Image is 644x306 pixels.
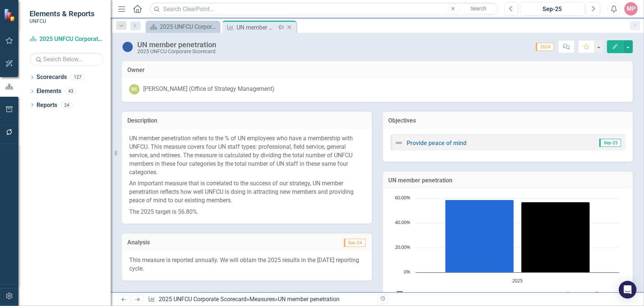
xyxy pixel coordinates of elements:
p: This measure is reported annually. We will obtain the 2025 results in the [DATE] reporting cycle. [129,256,365,273]
span: 2024 [536,43,554,51]
input: Search Below... [30,53,103,66]
span: Search [471,6,486,11]
p: UN member penetration refers to the % of UN employees who have a membership with UNFCU. This meas... [129,134,365,178]
div: Open Intercom Messenger [619,281,637,299]
a: Provide peace of mind [407,140,467,147]
div: [PERSON_NAME] (Office of Strategy Management) [143,85,275,93]
h3: Analysis [127,239,247,246]
h3: UN member penetration [389,177,628,184]
a: 2025 UNFCU Corporate Scorecard [159,296,247,303]
input: Search ClearPoint... [149,3,499,16]
div: UN member penetration [137,41,216,49]
div: UN member penetration [237,23,276,32]
svg: Interactive chart [390,195,623,305]
div: 24 [61,102,73,108]
button: Show Actual [566,291,586,297]
a: 2025 UNFCU Corporate Scorecard [30,35,103,44]
a: Scorecards [37,73,67,82]
small: UNFCU [30,18,94,24]
text: 20.00% [395,244,410,250]
g: Actual, bar series 1 of 2 with 1 bar. [445,200,514,272]
h3: Description [127,117,366,124]
span: Sep-25 [599,139,621,147]
div: UN member penetration [278,296,340,303]
button: View chart menu, Chart [395,288,405,299]
span: Elements & Reports [30,9,94,18]
text: 60.00% [395,194,410,201]
button: Show Target [595,291,616,297]
img: Not Defined [395,138,403,147]
a: Elements [37,87,61,96]
img: Data Not Yet Due [122,41,134,53]
path: 2025, 56.8. Target. [521,202,590,272]
div: RC [129,84,140,94]
div: 43 [65,88,77,94]
text: 40.00% [395,219,410,226]
p: The 2025 target is 56.80%. [129,206,365,216]
text: 0% [404,268,410,275]
a: 2025 UNFCU Corporate Balanced Scorecard [148,22,218,31]
h3: Objectives [389,117,628,124]
div: Sep-25 [523,5,582,14]
button: MP [624,2,638,16]
div: Chart. Highcharts interactive chart. [390,195,626,305]
path: 2025, 58.6. Actual. [445,200,514,272]
a: Reports [37,101,57,110]
button: Sep-25 [520,2,585,16]
div: 2025 UNFCU Corporate Scorecard [137,49,216,54]
a: Measures [249,296,275,303]
div: 2025 UNFCU Corporate Balanced Scorecard [160,22,218,31]
p: An important measure that is correlated to the success of our strategy, UN member penetration ref... [129,178,365,206]
div: » » [148,295,372,304]
div: 127 [70,74,85,80]
h3: Owner [127,67,627,73]
button: Search [460,4,497,14]
span: Dec-24 [344,239,366,247]
img: ClearPoint Strategy [4,8,17,21]
g: Target, bar series 2 of 2 with 1 bar. [521,202,590,272]
text: 2025 [512,277,523,284]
